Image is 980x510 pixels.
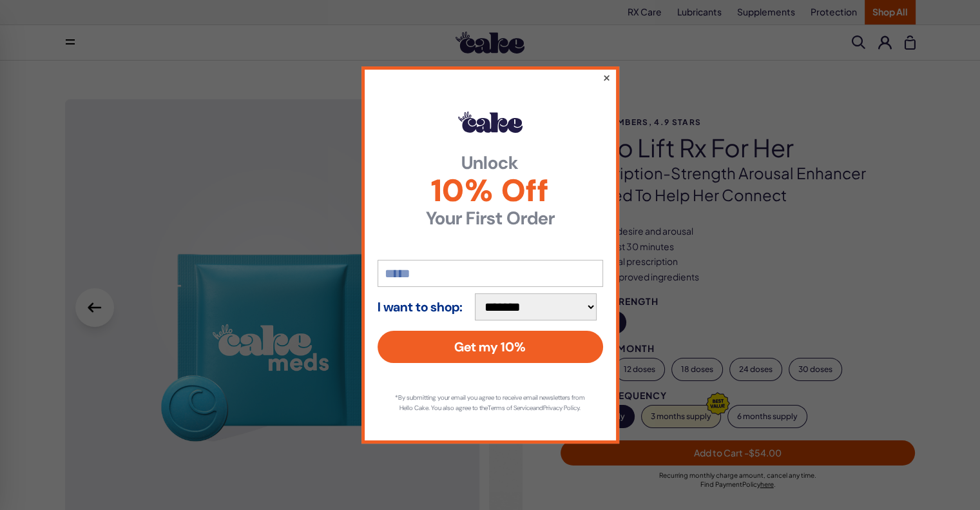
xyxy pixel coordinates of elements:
[378,175,603,206] span: 10% Off
[543,404,579,412] a: Privacy Policy
[390,393,590,413] p: *By submitting your email you agree to receive email newsletters from Hello Cake. You also agree ...
[378,331,603,363] button: Get my 10%
[488,404,533,412] a: Terms of Service
[378,210,603,228] strong: Your First Order
[378,300,463,314] strong: I want to shop:
[378,154,603,172] strong: Unlock
[602,70,610,85] button: ×
[458,112,523,132] img: Hello Cake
